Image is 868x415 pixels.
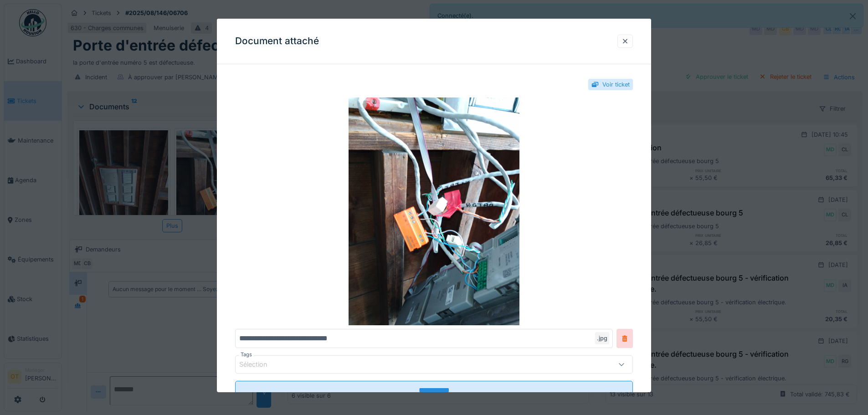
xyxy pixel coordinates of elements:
[239,359,280,369] div: Sélection
[235,36,319,47] h3: Document attaché
[235,97,633,325] img: 73e2f090-6e97-47af-9492-b6ab40df199a-17599158534263582729801620273974.jpg
[602,80,630,89] div: Voir ticket
[239,351,254,359] label: Tags
[595,332,609,344] div: .jpg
